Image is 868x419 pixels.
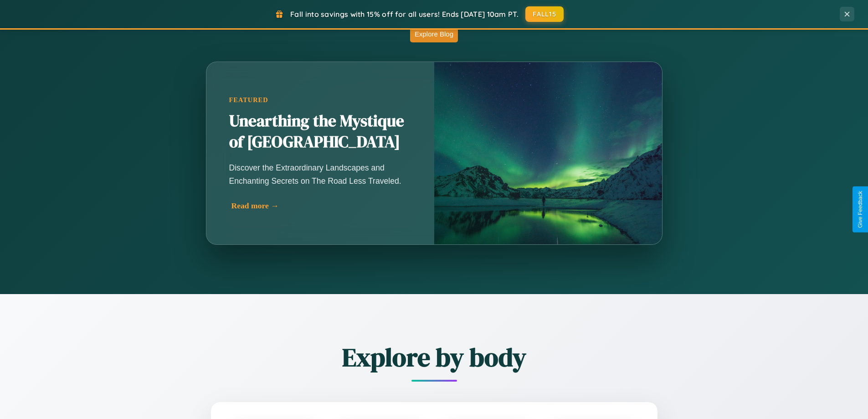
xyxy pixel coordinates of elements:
[410,26,458,42] button: Explore Blog
[857,191,863,228] div: Give Feedback
[229,161,411,187] p: Discover the Extraordinary Landscapes and Enchanting Secrets on The Road Less Traveled.
[229,96,411,104] div: Featured
[161,340,708,375] h2: Explore by body
[290,10,519,19] span: Fall into savings with 15% off for all users! Ends [DATE] 10am PT.
[231,201,414,211] div: Read more →
[229,111,411,153] h2: Unearthing the Mystique of [GEOGRAPHIC_DATA]
[525,6,564,22] button: FALL15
